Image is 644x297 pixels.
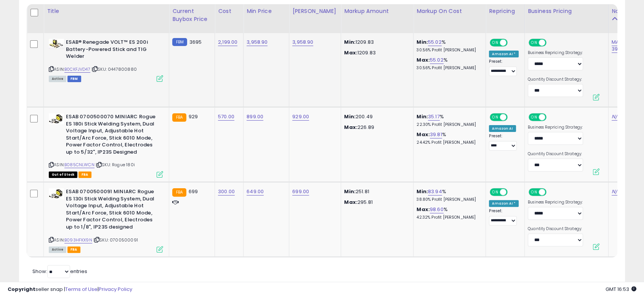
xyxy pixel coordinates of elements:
[489,200,519,207] div: Amazon AI *
[49,39,64,49] img: 41w60eDRJeL._SL40_.jpg
[528,50,583,56] label: Business Repricing Strategy:
[189,38,202,46] span: 3695
[344,199,407,206] p: 295.81
[606,286,636,293] span: 2025-08-15 16:53 GMT
[65,286,98,293] a: Terms of Use
[247,188,264,195] a: 649.00
[417,140,480,145] p: 24.42% Profit [PERSON_NAME]
[344,38,356,46] strong: Min:
[49,188,163,252] div: ASIN:
[292,7,338,15] div: [PERSON_NAME]
[247,7,286,15] div: Min Price
[292,113,309,121] a: 929.00
[417,56,430,64] b: Max:
[218,188,235,195] a: 300.00
[528,226,583,232] label: Quantity Discount Strategy:
[218,113,234,121] a: 570.00
[417,113,428,120] b: Min:
[612,188,621,195] a: N/A
[417,113,480,127] div: %
[417,131,430,138] b: Max:
[490,114,500,121] span: ON
[93,237,138,243] span: | SKU: 0700500091
[417,57,480,71] div: %
[344,113,407,120] p: 200.49
[344,49,357,56] strong: Max:
[545,40,557,46] span: OFF
[413,4,486,33] th: The percentage added to the cost of goods (COGS) that forms the calculator for Min & Max prices.
[417,7,482,15] div: Markup on Cost
[91,66,137,72] span: | SKU: 0447800880
[490,189,500,195] span: ON
[528,200,583,205] label: Business Repricing Strategy:
[428,188,442,195] a: 83.94
[344,39,407,46] p: 1209.83
[417,39,480,53] div: %
[529,189,539,195] span: ON
[96,162,135,168] span: | SKU: Rogue 180i
[490,40,500,46] span: ON
[545,114,557,121] span: OFF
[417,48,480,53] p: 30.56% Profit [PERSON_NAME]
[489,51,519,57] div: Amazon AI *
[49,246,66,253] span: All listings currently available for purchase on Amazon
[528,77,583,82] label: Quantity Discount Strategy:
[8,286,132,293] div: seller snap | |
[506,189,519,195] span: OFF
[430,206,444,213] a: 98.60
[417,38,428,46] b: Min:
[428,113,440,121] a: 35.17
[506,114,519,121] span: OFF
[612,7,634,15] div: Note
[417,215,480,220] p: 42.32% Profit [PERSON_NAME]
[67,246,80,253] span: FBA
[64,162,95,168] a: B085CNLWCN
[172,113,186,122] small: FBA
[247,113,263,121] a: 899.00
[528,151,583,157] label: Quantity Discount Strategy:
[489,208,519,226] div: Preset:
[428,38,442,46] a: 55.02
[344,124,357,131] strong: Max:
[292,188,309,195] a: 699.00
[172,188,186,197] small: FBA
[344,7,410,15] div: Markup Amount
[417,197,480,202] p: 38.80% Profit [PERSON_NAME]
[172,38,187,46] small: FBM
[78,172,91,178] span: FBA
[188,188,197,195] span: 699
[188,113,197,120] span: 929
[67,76,81,82] span: FBM
[49,76,66,82] span: All listings currently available for purchase on Amazon
[528,125,583,130] label: Business Repricing Strategy:
[49,113,163,177] div: ASIN:
[489,125,516,132] div: Amazon AI
[47,7,166,15] div: Title
[49,39,163,81] div: ASIN:
[344,188,407,195] p: 251.81
[489,59,519,76] div: Preset:
[64,66,90,73] a: B0CKFJVD47
[66,39,159,62] b: ESAB® Renegade VOLT™ ES 200i Battery-Powered Stick and TIG Welder
[344,49,407,56] p: 1209.83
[8,286,35,293] strong: Copyright
[218,7,240,15] div: Cost
[344,113,356,120] strong: Min:
[417,131,480,145] div: %
[417,188,428,195] b: Min:
[49,172,77,178] span: All listings that are currently out of stock and unavailable for purchase on Amazon
[417,206,480,220] div: %
[66,113,159,157] b: ESAB 0700500070 MINIARC Rogue ES 180i Stick Welding System, Dual Voltage Input, Adjustable Hot St...
[612,113,621,121] a: N/A
[506,40,519,46] span: OFF
[218,38,237,46] a: 2,199.00
[430,56,444,64] a: 55.02
[528,7,605,15] div: Business Pricing
[66,188,159,232] b: ESAB 0700500091 MINIARC Rogue ES 130i Stick Welding System, Dual Voltage Input, Adjustable Hot St...
[417,65,480,71] p: 30.56% Profit [PERSON_NAME]
[292,38,313,46] a: 3,958.90
[430,131,442,138] a: 39.81
[247,38,268,46] a: 3,958.90
[99,286,132,293] a: Privacy Policy
[529,40,539,46] span: ON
